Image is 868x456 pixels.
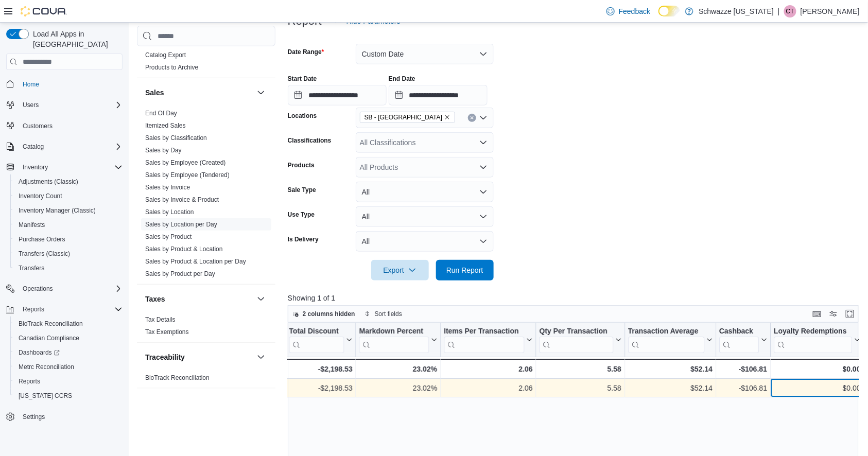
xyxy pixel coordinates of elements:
a: Customers [19,120,57,132]
div: -$106.81 [720,363,768,375]
span: Settings [23,413,45,421]
a: Purchase Orders [14,233,70,245]
button: Manifests [10,218,127,232]
button: Total Discount [289,327,353,353]
span: SB - [GEOGRAPHIC_DATA] [364,112,442,122]
div: -$2,198.53 [289,382,353,394]
button: Purchase Orders [10,232,127,247]
button: Home [2,76,127,91]
span: Sales by Product & Location [145,245,223,253]
span: Catalog [23,143,44,151]
button: All [356,231,494,252]
span: Home [23,80,39,89]
span: BioTrack Reconciliation [14,318,123,330]
a: Sales by Location per Day [145,221,217,228]
label: Products [288,161,315,169]
button: Customers [2,118,127,133]
span: 2 columns hidden [303,310,355,318]
button: Settings [2,409,127,424]
a: Sales by Product & Location per Day [145,258,246,265]
a: Adjustments (Classic) [14,176,82,188]
span: BioTrack Reconciliation [19,320,83,328]
span: Manifests [14,219,123,231]
a: Sales by Invoice [145,184,190,191]
a: Itemized Sales [145,122,186,129]
a: Transfers (Classic) [14,248,74,260]
a: Feedback [602,1,654,22]
button: [US_STATE] CCRS [10,389,127,403]
button: Transfers (Classic) [10,247,127,261]
div: 2.06 [444,382,533,394]
span: Purchase Orders [14,233,123,245]
span: Washington CCRS [14,390,123,402]
button: Transfers [10,261,127,275]
a: Inventory Manager (Classic) [14,204,100,217]
span: End Of Day [145,109,177,117]
div: -$106.81 [720,382,768,394]
a: Sales by Product [145,233,192,240]
div: 23.02% [359,363,437,375]
a: Transfers [14,262,48,274]
span: Adjustments (Classic) [14,176,123,188]
a: Home [19,78,43,91]
button: All [356,182,494,202]
button: Inventory [2,160,127,174]
button: Custom Date [356,44,494,64]
span: Metrc Reconciliation [14,361,123,373]
button: Reports [19,303,48,315]
div: Taxes [137,313,275,342]
div: Items Per Transaction [444,327,525,353]
div: Transaction Average [628,327,704,337]
img: Cova [21,6,67,16]
div: Qty Per Transaction [540,327,613,353]
span: Sort fields [375,310,402,318]
a: Sales by Day [145,147,182,154]
span: Metrc Reconciliation [19,363,74,371]
span: Settings [19,410,123,423]
span: CT [786,5,794,17]
button: Users [2,98,127,112]
span: Transfers (Classic) [14,248,123,260]
span: Sales by Employee (Created) [145,159,226,167]
button: Taxes [145,294,253,304]
button: Operations [19,283,57,295]
p: [PERSON_NAME] [801,5,860,17]
button: Catalog [19,141,48,153]
a: Sales by Invoice & Product [145,196,219,203]
h3: Traceability [145,352,185,362]
span: Sales by Invoice [145,183,190,191]
button: Sales [255,86,267,99]
span: Load All Apps in [GEOGRAPHIC_DATA] [29,29,123,49]
div: 5.58 [540,382,621,394]
span: Customers [23,122,53,130]
span: Reports [23,305,44,313]
button: Operations [2,282,127,296]
button: Catalog [2,139,127,154]
button: Traceability [255,351,267,363]
div: -$2,198.53 [289,363,353,375]
div: Cashback [720,327,759,337]
div: Transaction Average [628,327,704,353]
label: Sale Type [288,186,316,194]
span: Reports [14,375,123,388]
div: $52.14 [628,382,713,394]
span: Purchase Orders [19,235,65,243]
button: Adjustments (Classic) [10,174,127,189]
button: Run Report [436,260,494,280]
span: SB - Brighton [360,112,455,123]
span: [US_STATE] CCRS [19,392,72,400]
a: [US_STATE] CCRS [14,390,76,402]
span: Dashboards [14,346,123,359]
span: Sales by Location per Day [145,220,217,229]
span: Manifests [19,221,45,229]
span: Sales by Classification [145,134,207,142]
button: Display options [827,308,840,320]
button: Enter fullscreen [844,308,856,320]
div: Items Per Transaction [444,327,525,337]
span: Products to Archive [145,63,198,72]
p: | [778,5,780,17]
div: Cashback [720,327,759,353]
h3: Sales [145,87,164,98]
a: Reports [14,375,44,388]
span: Inventory [23,163,48,171]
